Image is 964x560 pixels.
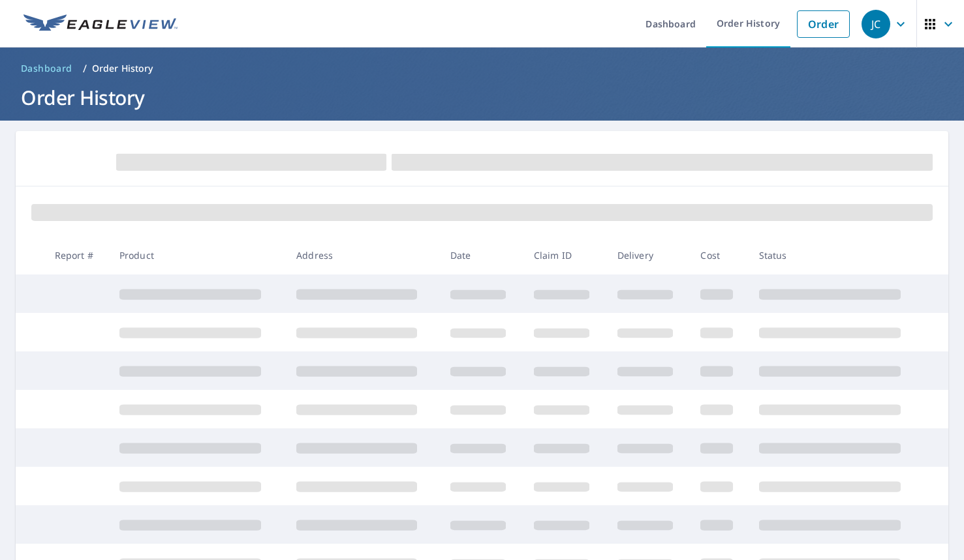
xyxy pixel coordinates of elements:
[523,236,607,274] th: Claim ID
[749,236,925,274] th: Status
[92,62,153,75] p: Order History
[109,236,286,274] th: Product
[690,236,748,274] th: Cost
[23,14,178,34] img: EV Logo
[440,236,523,274] th: Date
[16,58,948,79] nav: breadcrumb
[83,61,87,76] li: /
[607,236,691,274] th: Delivery
[16,58,78,79] a: Dashboard
[862,10,890,38] div: JC
[44,236,109,274] th: Report #
[797,10,850,38] a: Order
[21,62,72,75] span: Dashboard
[286,236,440,274] th: Address
[16,84,948,111] h1: Order History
